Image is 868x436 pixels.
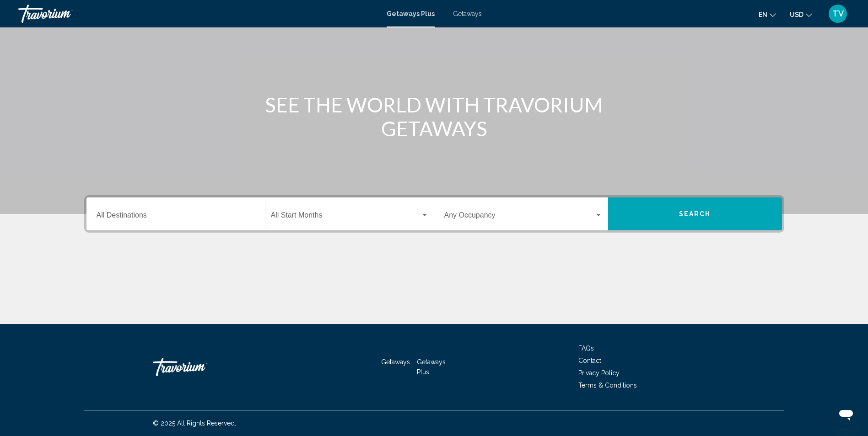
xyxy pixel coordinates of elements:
[263,93,606,140] h1: SEE THE WORLD WITH TRAVORIUM GETAWAYS
[759,8,776,21] button: Change language
[578,382,637,389] a: Terms & Conditions
[679,211,711,218] span: Search
[387,10,435,17] a: Getaways Plus
[790,11,803,18] span: USD
[153,420,236,427] span: © 2025 All Rights Reserved.
[381,358,410,366] a: Getaways
[831,399,861,429] iframe: Button to launch messaging window
[608,197,782,230] button: Search
[790,8,812,21] button: Change currency
[832,9,844,18] span: TV
[86,197,782,230] div: Search widget
[578,357,601,364] a: Contact
[453,10,482,17] a: Getaways
[578,345,594,352] a: FAQs
[153,353,244,381] a: Travorium
[417,358,446,376] a: Getaways Plus
[759,11,767,18] span: en
[578,369,620,377] a: Privacy Policy
[18,5,377,23] a: Travorium
[826,4,850,23] button: User Menu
